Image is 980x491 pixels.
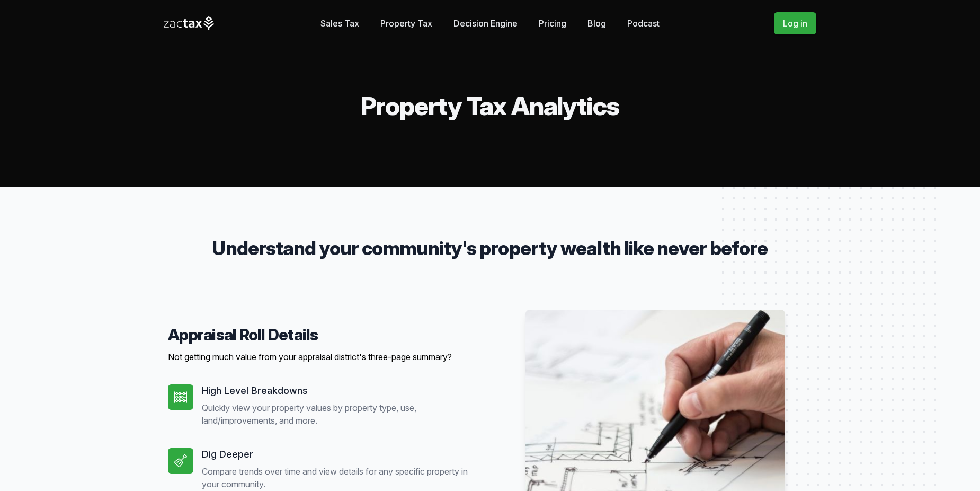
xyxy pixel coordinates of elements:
a: Property Tax [380,13,432,34]
p: Not getting much value from your appraisal district's three-page summary? [168,350,482,363]
a: Log in [774,12,816,34]
a: Sales Tax [320,13,359,34]
h4: Appraisal Roll Details [168,325,482,344]
a: Decision Engine [453,13,518,34]
p: Compare trends over time and view details for any specific property in your community. [202,465,482,490]
h2: Property Tax Analytics [164,93,816,119]
p: Understand your community's property wealth like never before [202,238,778,259]
h5: Dig Deeper [202,448,482,461]
a: Podcast [627,13,660,34]
a: Pricing [539,13,566,34]
h5: High Level Breakdowns [202,384,482,397]
p: Quickly view your property values by property type, use, land/improvements, and more. [202,401,482,427]
a: Blog [587,13,606,34]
